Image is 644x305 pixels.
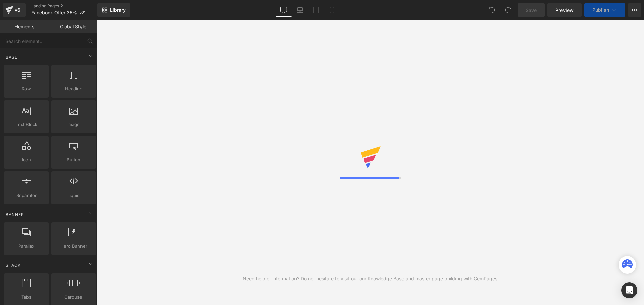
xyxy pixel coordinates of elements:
button: Undo [485,3,499,17]
div: v6 [13,6,22,14]
span: Hero Banner [53,243,94,250]
span: Icon [6,156,47,163]
span: Facebook Offer 35% [31,10,77,15]
span: Row [6,85,47,92]
span: Stack [5,262,21,269]
button: Publish [584,3,625,17]
div: Need help or information? Do not hesitate to visit out our Knowledge Base and master page buildin... [243,275,499,282]
span: Tabs [6,294,47,301]
a: New Library [97,3,130,17]
a: Laptop [292,3,308,17]
div: Open Intercom Messenger [621,282,637,298]
span: Publish [592,7,609,13]
a: Mobile [324,3,340,17]
span: Preview [555,7,574,14]
a: Desktop [276,3,292,17]
span: Separator [6,192,47,199]
span: Text Block [6,121,47,128]
span: Banner [5,211,25,218]
span: Carousel [53,294,94,301]
a: v6 [3,3,26,17]
span: Base [5,54,18,60]
span: Image [53,121,94,128]
span: Library [110,7,126,13]
span: Heading [53,85,94,92]
button: More [628,3,641,17]
a: Landing Pages [31,3,97,9]
button: Redo [501,3,515,17]
span: Liquid [53,192,94,199]
span: Button [53,156,94,163]
span: Save [526,7,537,14]
span: Parallax [6,243,47,250]
a: Tablet [308,3,324,17]
a: Preview [547,3,582,17]
a: Global Style [49,20,97,33]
